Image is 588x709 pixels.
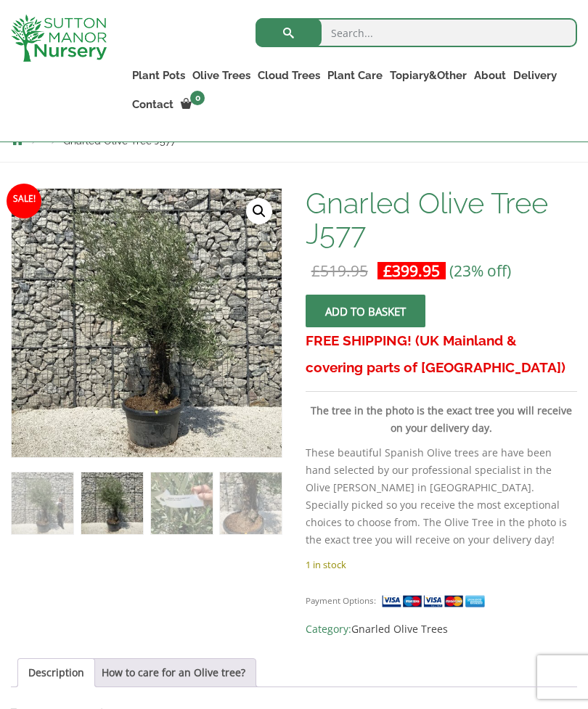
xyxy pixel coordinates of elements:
a: View full-screen image gallery [246,198,272,224]
a: Description [28,659,84,687]
a: About [470,65,510,86]
a: Plant Care [324,65,386,86]
strong: The tree in the photo is the exact tree you will receive on your delivery day. [311,403,572,435]
a: How to care for an Olive tree? [102,659,245,687]
span: Sale! [7,184,41,218]
a: Delivery [510,65,560,86]
span: Category: [306,620,577,638]
img: Gnarled Olive Tree J577 - Image 4 [220,472,282,534]
a: Olive Trees [189,65,254,86]
a: Topiary&Other [386,65,470,86]
img: Gnarled Olive Tree J577 [12,472,73,534]
img: Gnarled Olive Tree J577 - Image 2 [81,472,143,534]
span: (23% off) [449,261,511,281]
small: Payment Options: [306,595,376,606]
nav: Breadcrumbs [11,134,577,146]
h1: Gnarled Olive Tree J577 [306,188,577,249]
img: Gnarled Olive Tree J577 - Image 3 [151,472,213,534]
a: Plant Pots [128,65,189,86]
a: Contact [128,94,177,115]
bdi: 399.95 [383,261,440,281]
img: logo [11,15,107,62]
span: £ [311,261,320,281]
a: 0 [177,94,209,115]
p: 1 in stock [306,556,577,573]
h3: FREE SHIPPING! (UK Mainland & covering parts of [GEOGRAPHIC_DATA]) [306,327,577,381]
input: Search... [256,18,577,47]
p: These beautiful Spanish Olive trees are have been hand selected by our professional specialist in... [306,444,577,549]
a: Gnarled Olive Trees [351,622,448,636]
span: £ [383,261,392,281]
a: Cloud Trees [254,65,324,86]
bdi: 519.95 [311,261,368,281]
span: 0 [190,91,205,105]
img: payment supported [381,594,490,609]
button: Add to basket [306,295,425,327]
